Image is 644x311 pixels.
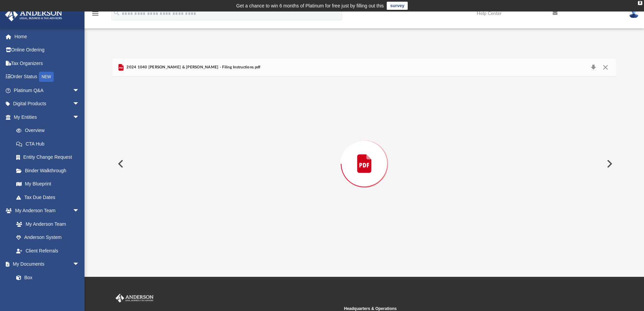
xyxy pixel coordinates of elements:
img: User Pic [629,8,639,18]
i: menu [91,9,99,18]
button: Next File [601,154,616,173]
div: Get a chance to win 6 months of Platinum for free just by filling out this [236,2,384,10]
a: CTA Hub [9,137,90,151]
span: arrow_drop_down [73,110,86,124]
a: Overview [9,124,90,137]
a: Client Referrals [9,244,86,258]
a: My Anderson Team [9,217,83,231]
a: Order StatusNEW [5,70,90,84]
a: My Blueprint [9,177,86,191]
a: My Entitiesarrow_drop_down [5,110,90,124]
a: Binder Walkthrough [9,164,90,177]
span: arrow_drop_down [73,204,86,218]
a: Anderson System [9,231,86,244]
div: Preview [113,59,616,251]
a: Platinum Q&Aarrow_drop_down [5,84,90,97]
a: My Documentsarrow_drop_down [5,258,86,271]
a: menu [91,13,99,18]
a: Online Ordering [5,43,90,57]
div: NEW [39,72,54,82]
a: Home [5,30,90,43]
span: arrow_drop_down [73,97,86,111]
a: Entity Change Request [9,151,90,164]
a: Box [9,271,83,284]
span: arrow_drop_down [73,84,86,97]
img: Anderson Advisors Platinum Portal [3,8,64,21]
button: Previous File [113,154,127,173]
i: search [113,9,120,17]
span: arrow_drop_down [73,258,86,271]
a: Digital Productsarrow_drop_down [5,97,90,111]
div: close [638,1,642,5]
a: survey [387,2,408,10]
a: Tax Organizers [5,57,90,70]
img: Anderson Advisors Platinum Portal [114,294,155,303]
span: 2024 1040 [PERSON_NAME] & [PERSON_NAME] - Filing Instructions.pdf [125,64,260,70]
button: Close [599,63,612,72]
a: Tax Due Dates [9,191,90,204]
button: Download [587,63,599,72]
a: My Anderson Teamarrow_drop_down [5,204,86,218]
a: Meeting Minutes [9,284,86,298]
